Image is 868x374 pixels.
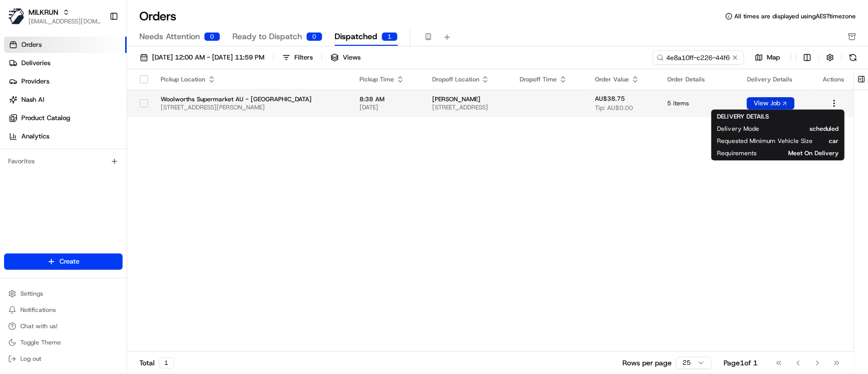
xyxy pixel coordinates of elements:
[4,55,127,71] a: Deliveries
[746,75,806,83] div: Delivery Details
[4,286,123,301] button: Settings
[520,75,579,83] div: Dropoff Time
[622,358,672,368] p: Rows per page
[335,31,377,43] span: Dispatched
[152,53,264,62] span: [DATE] 12:00 AM - [DATE] 11:59 PM
[432,75,503,83] div: Dropoff Location
[59,257,79,266] span: Create
[4,92,127,108] a: Nash AI
[432,95,503,103] span: [PERSON_NAME]
[746,99,794,107] a: View Job
[4,335,123,350] button: Toggle Theme
[28,7,58,17] button: MILKRUN
[4,319,123,333] button: Chat with us!
[294,53,313,62] div: Filters
[139,357,174,368] div: Total
[652,50,744,65] input: Type to search
[717,149,756,157] span: Requirements
[775,125,838,133] span: scheduled
[4,110,127,126] a: Product Catalog
[159,357,174,368] div: 1
[232,31,302,43] span: Ready to Dispatch
[161,103,343,111] span: [STREET_ADDRESS][PERSON_NAME]
[595,104,633,112] span: Tip: AU$0.00
[4,253,123,270] button: Create
[667,99,730,107] span: 5 items
[595,95,625,103] span: AU$38.75
[667,75,730,83] div: Order Details
[381,32,398,41] div: 1
[360,95,416,103] span: 8:38 AM
[772,149,838,157] span: Meet On Delivery
[4,303,123,317] button: Notifications
[20,306,56,314] span: Notifications
[717,112,768,121] span: DELIVERY DETAILS
[306,32,322,41] div: 0
[4,128,127,145] a: Analytics
[748,51,787,64] button: Map
[139,8,176,24] h1: Orders
[20,338,61,347] span: Toggle Theme
[432,103,503,111] span: [STREET_ADDRESS]
[4,73,127,90] a: Providers
[21,40,42,49] span: Orders
[343,53,361,62] span: Views
[21,59,50,68] span: Deliveries
[767,53,780,62] span: Map
[326,50,365,65] button: Views
[8,8,24,24] img: MILKRUN
[828,137,838,145] span: car
[846,50,860,65] button: Refresh
[278,50,317,65] button: Filters
[4,4,105,28] button: MILKRUNMILKRUN[EMAIL_ADDRESS][DOMAIN_NAME]
[161,95,343,103] span: Woolworths Supermarket AU - [GEOGRAPHIC_DATA]
[204,32,220,41] div: 0
[360,75,416,83] div: Pickup Time
[746,97,794,109] button: View Job
[823,75,845,83] div: Actions
[21,95,44,104] span: Nash AI
[28,17,101,25] button: [EMAIL_ADDRESS][DOMAIN_NAME]
[161,75,343,83] div: Pickup Location
[20,290,43,298] span: Settings
[20,355,41,363] span: Log out
[734,12,856,20] span: All times are displayed using AEST timezone
[21,132,49,141] span: Analytics
[595,75,650,83] div: Order Value
[4,352,123,366] button: Log out
[360,103,416,111] span: [DATE]
[21,77,49,86] span: Providers
[4,153,123,169] div: Favorites
[135,50,269,65] button: [DATE] 12:00 AM - [DATE] 11:59 PM
[21,113,70,123] span: Product Catalog
[139,31,200,43] span: Needs Attention
[717,137,812,145] span: Requested Minimum Vehicle Size
[20,322,57,330] span: Chat with us!
[717,125,759,133] span: Delivery Mode
[4,37,127,53] a: Orders
[724,358,758,368] div: Page 1 of 1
